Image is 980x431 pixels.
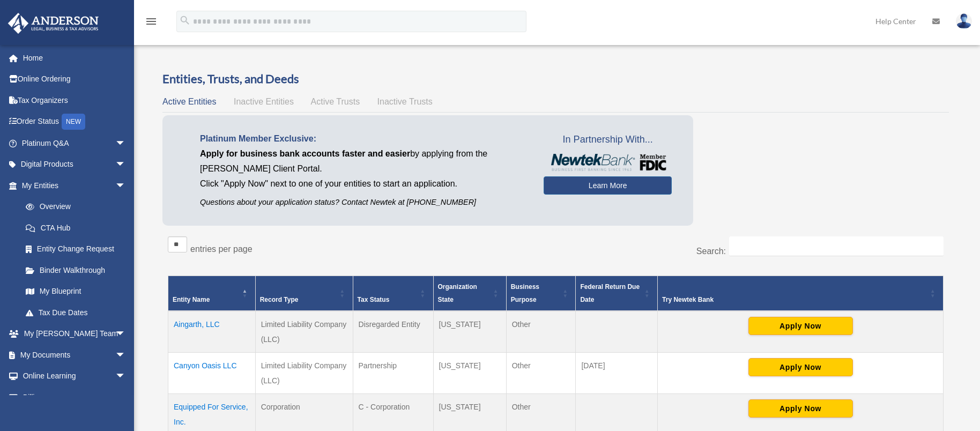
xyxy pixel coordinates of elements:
a: Billingarrow_drop_down [8,387,142,408]
a: My Blueprint [15,281,137,302]
span: arrow_drop_down [115,344,137,366]
th: Try Newtek Bank : Activate to sort [658,276,944,311]
h3: Entities, Trusts, and Deeds [162,71,949,87]
td: Disregarded Entity [353,311,433,353]
th: Record Type: Activate to sort [255,276,353,311]
span: Federal Return Due Date [580,283,640,303]
a: Online Learningarrow_drop_down [8,366,142,387]
a: Home [8,47,142,69]
button: Apply Now [748,358,853,376]
a: Platinum Q&Aarrow_drop_down [8,132,142,154]
th: Federal Return Due Date: Activate to sort [576,276,658,311]
span: arrow_drop_down [115,154,137,176]
span: Entity Name [173,296,210,303]
td: Aingarth, LLC [168,311,256,353]
th: Business Purpose: Activate to sort [506,276,576,311]
span: arrow_drop_down [115,175,137,197]
td: Limited Liability Company (LLC) [255,311,353,353]
span: arrow_drop_down [115,132,137,154]
a: My Entitiesarrow_drop_down [8,175,137,196]
td: Limited Liability Company (LLC) [255,353,353,394]
td: [DATE] [576,353,658,394]
a: Tax Due Dates [15,302,137,323]
i: menu [145,15,158,28]
img: User Pic [956,13,972,29]
label: Search: [696,247,726,256]
a: Digital Productsarrow_drop_down [8,154,142,175]
a: Learn More [544,176,672,195]
span: Record Type [260,296,299,303]
th: Organization State: Activate to sort [433,276,506,311]
span: arrow_drop_down [115,366,137,388]
span: In Partnership With... [544,131,672,148]
span: Organization State [438,283,477,303]
span: Business Purpose [511,283,539,303]
a: Tax Organizers [8,90,142,111]
div: Try Newtek Bank [662,293,927,306]
a: Binder Walkthrough [15,259,137,281]
td: [US_STATE] [433,311,506,353]
button: Apply Now [748,399,853,418]
td: Other [506,353,576,394]
span: Inactive Trusts [377,97,433,106]
span: Active Entities [162,97,216,106]
p: Questions about your application status? Contact Newtek at [PHONE_NUMBER] [200,196,528,209]
a: Online Ordering [8,69,142,90]
span: Active Trusts [311,97,360,106]
i: search [179,14,191,26]
img: NewtekBankLogoSM.png [549,154,666,171]
span: arrow_drop_down [115,323,137,345]
span: Apply for business bank accounts faster and easier [200,149,410,158]
td: Canyon Oasis LLC [168,353,256,394]
a: CTA Hub [15,217,137,239]
div: NEW [62,114,85,130]
p: Platinum Member Exclusive: [200,131,528,146]
p: Click "Apply Now" next to one of your entities to start an application. [200,176,528,191]
img: Anderson Advisors Platinum Portal [5,13,102,34]
span: Tax Status [358,296,390,303]
th: Tax Status: Activate to sort [353,276,433,311]
a: menu [145,19,158,28]
a: Overview [15,196,131,218]
th: Entity Name: Activate to invert sorting [168,276,256,311]
td: Other [506,311,576,353]
span: Inactive Entities [234,97,294,106]
p: by applying from the [PERSON_NAME] Client Portal. [200,146,528,176]
label: entries per page [190,244,253,254]
a: Order StatusNEW [8,111,142,133]
a: My [PERSON_NAME] Teamarrow_drop_down [8,323,142,345]
a: My Documentsarrow_drop_down [8,344,142,366]
button: Apply Now [748,317,853,335]
span: arrow_drop_down [115,387,137,408]
td: Partnership [353,353,433,394]
a: Entity Change Request [15,239,137,260]
td: [US_STATE] [433,353,506,394]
